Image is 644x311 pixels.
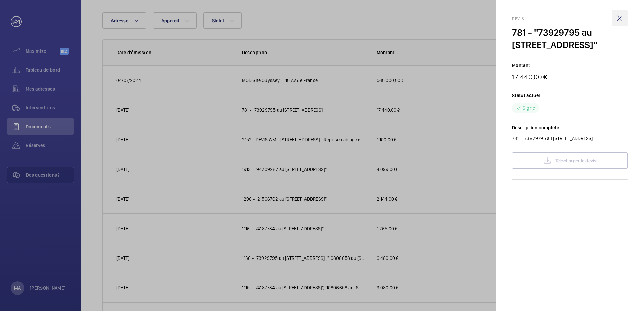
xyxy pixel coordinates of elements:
[523,105,535,111] p: Signé
[512,62,628,69] p: Montant
[512,73,628,81] p: 17 440,00 €
[512,124,628,131] p: Description complète
[512,26,628,51] div: 781 - "73929795 au [STREET_ADDRESS]"
[512,16,628,21] h2: Devis
[512,135,628,142] p: 781 - "73929795 au [STREET_ADDRESS]"
[512,92,628,99] p: Statut actuel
